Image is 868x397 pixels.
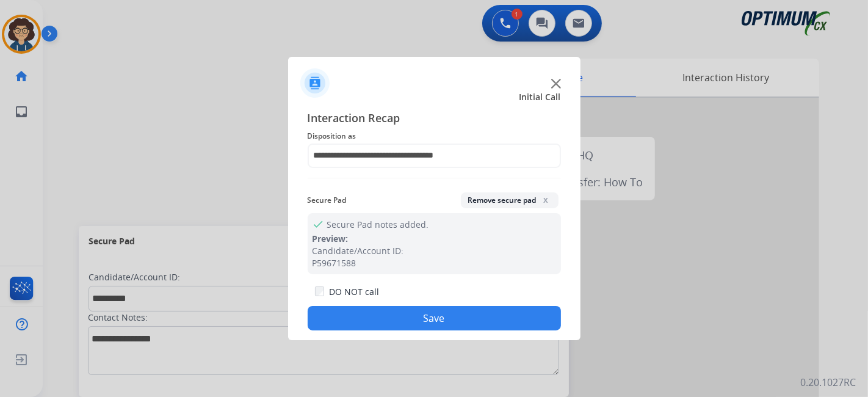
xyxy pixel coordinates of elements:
span: Initial Call [519,91,561,103]
button: Remove secure padx [461,192,559,208]
mat-icon: check [313,218,322,228]
img: contactIcon [300,68,330,98]
span: Preview: [313,233,349,244]
button: Save [308,306,561,330]
div: Secure Pad notes added. [308,213,561,274]
div: Candidate/Account ID: P59671588 [313,245,556,269]
span: Secure Pad [308,193,347,208]
span: Interaction Recap [308,109,561,129]
label: DO NOT call [329,286,379,298]
span: x [541,195,551,205]
p: 0.20.1027RC [800,375,856,390]
span: Disposition as [308,129,561,144]
img: contact-recap-line.svg [308,178,561,178]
